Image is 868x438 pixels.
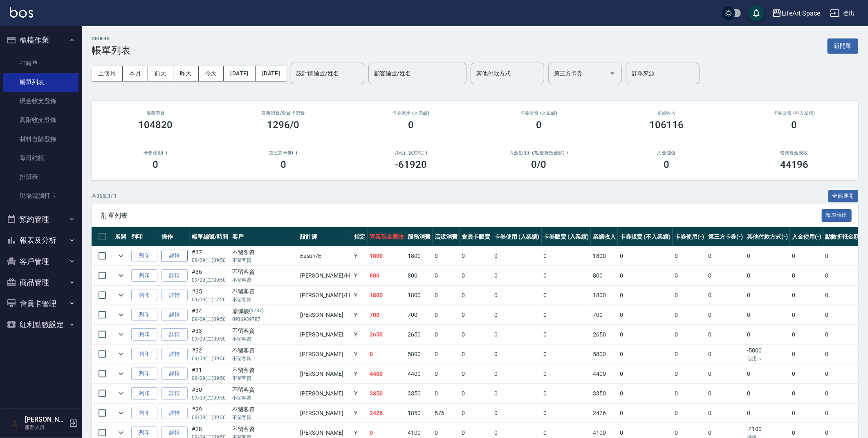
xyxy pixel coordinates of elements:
[790,266,823,285] td: 0
[298,266,352,285] td: [PERSON_NAME] /H
[822,209,852,222] button: 報表匯出
[706,286,745,305] td: 0
[161,387,188,400] a: 詳情
[745,266,790,285] td: 0
[612,111,721,116] h2: 業績收入
[406,246,433,266] td: 1800
[433,325,460,344] td: 0
[492,364,542,384] td: 0
[232,405,296,414] div: 不留客資
[740,111,849,116] h2: 卡券販賣 (不入業績)
[267,119,299,131] h3: 1296/0
[460,384,492,403] td: 0
[192,355,228,362] p: 09/09 (二) 09:50
[792,119,797,131] h3: 0
[224,66,255,81] button: [DATE]
[352,345,368,364] td: Y
[3,29,79,51] button: 櫃檯作業
[229,150,338,156] h2: 第三方卡券(-)
[190,227,230,246] th: 帳單編號/時間
[161,250,188,262] a: 詳情
[298,404,352,423] td: [PERSON_NAME]
[3,293,79,314] button: 會員卡管理
[492,325,542,344] td: 0
[460,404,492,423] td: 0
[352,384,368,403] td: Y
[232,257,296,264] p: 不留客資
[368,305,406,325] td: 700
[748,5,765,21] button: save
[408,119,414,131] h3: 0
[827,6,858,21] button: 登出
[131,348,157,361] button: 列印
[10,7,33,18] img: Logo
[148,66,173,81] button: 前天
[352,286,368,305] td: Y
[790,286,823,305] td: 0
[591,266,618,285] td: 800
[256,66,287,81] button: [DATE]
[406,305,433,325] td: 700
[190,325,230,344] td: #33
[115,328,127,341] button: expand row
[706,246,745,266] td: 0
[664,159,669,170] h3: 0
[232,355,296,362] p: 不留客資
[131,309,157,321] button: 列印
[232,307,296,316] div: 廖佩儀
[232,366,296,375] div: 不留客資
[352,266,368,285] td: Y
[591,305,618,325] td: 700
[161,289,188,302] a: 詳情
[298,286,352,305] td: [PERSON_NAME] /H
[352,404,368,423] td: Y
[406,227,433,246] th: 服務消費
[3,73,79,92] a: 帳單列表
[706,404,745,423] td: 0
[232,335,296,343] p: 不留客資
[357,111,465,116] h2: 卡券使用 (入業績)
[115,348,127,360] button: expand row
[706,227,745,246] th: 第三方卡券(-)
[673,246,706,266] td: 0
[492,345,542,364] td: 0
[173,66,199,81] button: 昨天
[492,305,542,325] td: 0
[706,364,745,384] td: 0
[3,314,79,335] button: 紅利點數設定
[3,149,79,167] a: 每日結帳
[3,111,79,129] a: 高階收支登錄
[460,305,492,325] td: 0
[745,345,790,364] td: -5800
[673,325,706,344] td: 0
[368,227,406,246] th: 營業現金應收
[192,375,228,382] p: 09/09 (二) 09:50
[232,296,296,303] p: 不留客資
[352,325,368,344] td: Y
[138,119,173,131] h3: 104820
[3,272,79,293] button: 商品管理
[591,404,618,423] td: 2426
[433,266,460,285] td: 0
[745,227,790,246] th: 其他付款方式(-)
[790,404,823,423] td: 0
[606,67,619,80] button: Open
[129,227,159,246] th: 列印
[542,345,591,364] td: 0
[460,325,492,344] td: 0
[745,286,790,305] td: 0
[706,384,745,403] td: 0
[828,38,858,54] button: 新開單
[192,276,228,284] p: 09/09 (二) 09:50
[232,276,296,284] p: 不留客資
[3,251,79,272] button: 客戶管理
[618,305,673,325] td: 0
[822,211,852,219] a: 報表匯出
[298,364,352,384] td: [PERSON_NAME]
[747,355,788,362] p: 信用卡
[536,119,542,131] h3: 0
[406,286,433,305] td: 1800
[298,325,352,344] td: [PERSON_NAME]
[591,325,618,344] td: 2650
[460,246,492,266] td: 0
